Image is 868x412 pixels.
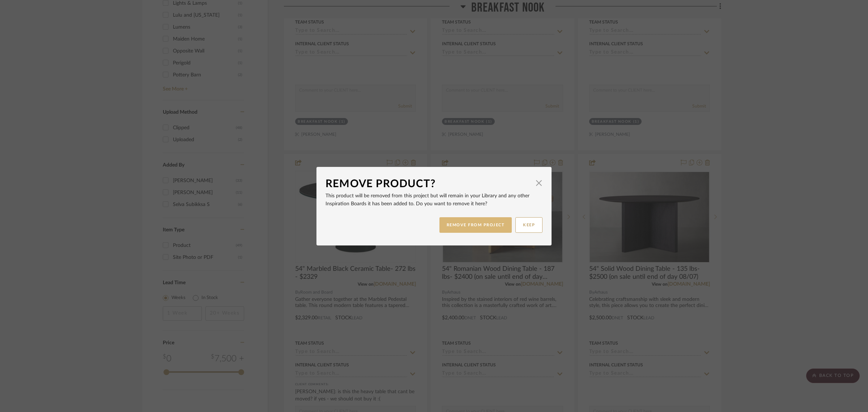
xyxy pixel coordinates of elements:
[515,217,542,233] button: KEEP
[325,176,542,192] dialog-header: Remove Product?
[325,176,532,192] div: Remove Product?
[532,176,546,190] button: Close
[439,217,512,233] button: REMOVE FROM PROJECT
[325,192,542,208] p: This product will be removed from this project but will remain in your Library and any other Insp...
